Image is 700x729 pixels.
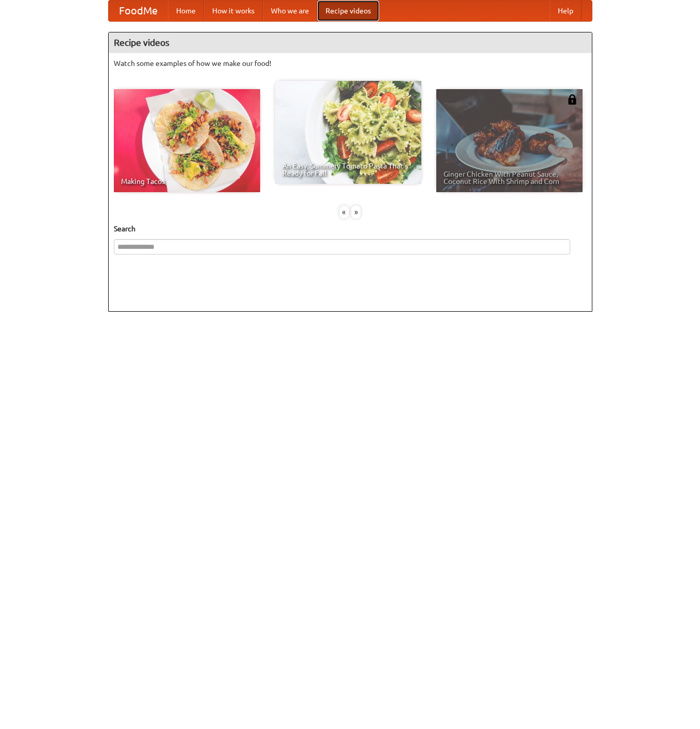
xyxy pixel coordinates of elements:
p: Watch some examples of how we make our food! [114,58,587,69]
a: Recipe videos [317,1,379,21]
a: Help [550,1,582,21]
a: How it works [204,1,263,21]
a: Making Tacos [114,89,260,192]
a: Who we are [263,1,317,21]
h4: Recipe videos [109,32,592,53]
img: 483408.png [567,94,577,105]
span: Making Tacos [121,178,253,185]
a: FoodMe [109,1,168,21]
a: An Easy, Summery Tomato Pasta That's Ready for Fall [275,81,421,184]
h5: Search [114,224,587,234]
div: » [351,206,361,218]
div: « [339,206,349,218]
a: Home [168,1,204,21]
span: An Easy, Summery Tomato Pasta That's Ready for Fall [282,162,414,177]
